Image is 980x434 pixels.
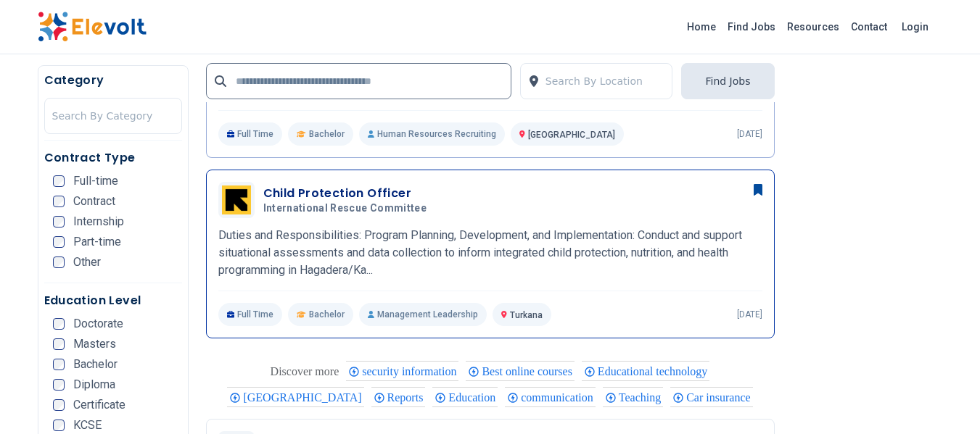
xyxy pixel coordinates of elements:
div: Educational technology [582,361,710,381]
span: Reports [387,391,428,404]
h5: Contract Type [44,149,182,167]
span: Part-time [73,236,121,248]
span: Teaching [619,391,665,404]
input: Full-time [53,175,65,187]
span: [GEOGRAPHIC_DATA] [528,130,615,140]
span: Bachelor [73,359,118,370]
span: Full-time [73,175,118,187]
input: Part-time [53,236,65,248]
span: Turkana [510,310,543,320]
input: Internship [53,216,65,228]
div: security information [346,361,458,381]
span: Car insurance [686,391,754,404]
span: Internship [73,216,124,228]
span: communication [521,391,598,404]
h5: Category [44,72,182,89]
img: Elevolt [38,12,147,42]
div: Car insurance [670,387,752,407]
span: Other [73,256,101,268]
p: Human Resources Recruiting [359,122,505,146]
p: Duties and Responsibilities: Program Planning, Development, and Implementation: Conduct and suppo... [218,227,762,279]
span: Bachelor [309,128,345,140]
span: Best online courses [482,365,576,377]
input: Doctorate [53,318,65,330]
a: Find Jobs [722,15,781,38]
p: Management Leadership [359,303,487,326]
span: Diploma [73,379,115,391]
div: Education [432,387,498,407]
h3: Child Protection Officer [263,185,433,202]
span: security information [362,365,461,377]
span: [GEOGRAPHIC_DATA] [243,391,366,404]
input: Diploma [53,379,65,391]
div: Teaching [603,387,663,407]
input: Certificate [53,399,65,411]
span: International Rescue Committee [263,202,427,215]
span: Educational technology [598,365,712,377]
span: KCSE [73,420,102,431]
a: Contact [845,15,893,38]
img: International Rescue Committee [222,185,251,214]
input: Other [53,256,65,268]
p: [DATE] [737,309,762,320]
input: KCSE [53,420,65,431]
div: Best online courses [466,361,574,381]
p: Full Time [218,122,283,146]
div: communication [505,387,596,407]
span: Contract [73,196,115,207]
a: Home [681,15,722,38]
button: Find Jobs [681,63,774,99]
span: Certificate [73,399,125,411]
p: Full Time [218,303,283,326]
p: [DATE] [737,128,762,140]
a: Resources [781,15,845,38]
input: Bachelor [53,359,65,370]
span: Education [448,391,500,404]
a: Login [893,12,937,41]
input: Contract [53,196,65,207]
div: Nairobi [227,387,363,407]
iframe: Chat Widget [907,364,980,434]
input: Masters [53,338,65,350]
div: These are topics related to the article that might interest you [271,362,339,382]
span: Doctorate [73,318,123,330]
span: Masters [73,338,116,350]
h5: Education Level [44,292,182,309]
span: Bachelor [309,309,345,320]
a: International Rescue CommitteeChild Protection OfficerInternational Rescue CommitteeDuties and Re... [218,182,762,326]
div: Reports [371,387,426,407]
